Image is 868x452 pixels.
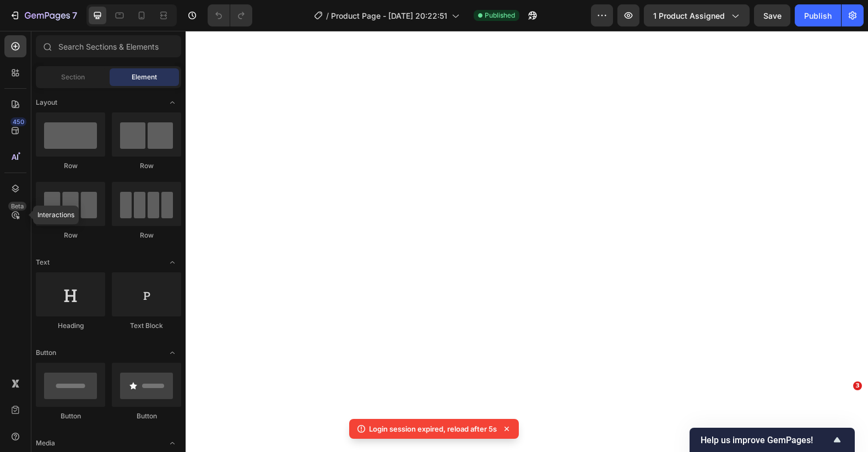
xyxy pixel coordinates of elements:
[485,10,515,20] span: Published
[36,438,55,448] span: Media
[8,202,26,211] div: Beta
[36,348,56,358] span: Button
[36,161,105,171] div: Row
[763,11,782,20] span: Save
[326,10,329,21] span: /
[804,10,832,21] div: Publish
[36,35,181,57] input: Search Sections & Elements
[164,94,181,111] span: Toggle open
[208,4,252,26] div: Undo/Redo
[701,433,844,446] button: Show survey - Help us improve GemPages!
[112,230,181,240] div: Row
[754,4,790,26] button: Save
[132,72,157,82] span: Element
[369,423,497,434] p: Login session expired, reload after 5s
[112,411,181,421] div: Button
[112,161,181,171] div: Row
[164,344,181,362] span: Toggle open
[853,381,862,390] span: 3
[61,72,85,82] span: Section
[701,435,831,445] span: Help us improve GemPages!
[653,10,725,21] span: 1 product assigned
[36,230,105,240] div: Row
[112,321,181,331] div: Text Block
[36,257,50,267] span: Text
[795,4,841,26] button: Publish
[331,10,447,21] span: Product Page - [DATE] 20:22:51
[644,4,750,26] button: 1 product assigned
[164,254,181,271] span: Toggle open
[72,9,77,22] p: 7
[36,321,105,331] div: Heading
[4,4,82,26] button: 7
[186,31,868,452] iframe: Design area
[36,411,105,421] div: Button
[164,434,181,452] span: Toggle open
[36,98,57,107] span: Layout
[10,117,26,126] div: 450
[831,398,857,424] iframe: Intercom live chat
